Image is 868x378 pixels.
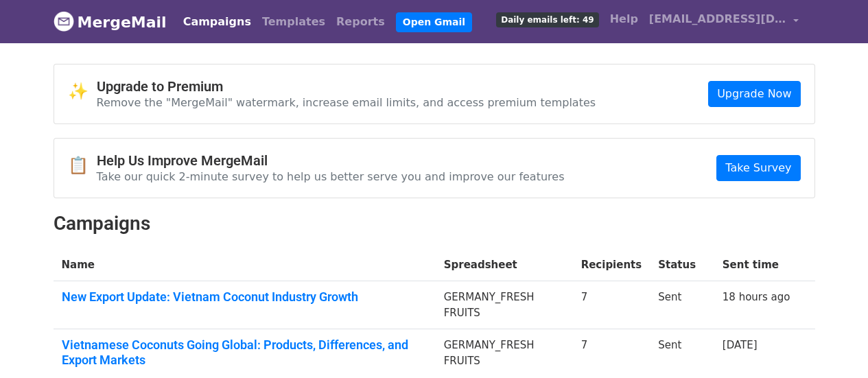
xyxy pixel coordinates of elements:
[491,5,604,33] a: Daily emails left: 49
[396,12,472,32] a: Open Gmail
[97,95,596,110] p: Remove the "MergeMail" watermark, increase email limits, and access premium templates
[496,12,598,27] span: Daily emails left: 49
[573,281,650,329] td: 7
[257,8,331,36] a: Templates
[54,11,74,32] img: MergeMail logo
[62,338,427,367] a: Vietnamese Coconuts Going Global: Products, Differences, and Export Markets
[723,339,758,351] a: [DATE]
[54,212,815,235] h2: Campaigns
[605,5,644,33] a: Help
[54,249,436,281] th: Name
[54,8,167,36] a: MergeMail
[97,78,596,95] h4: Upgrade to Premium
[716,155,800,181] a: Take Survey
[649,11,786,27] span: [EMAIL_ADDRESS][DOMAIN_NAME]
[331,8,390,36] a: Reports
[178,8,257,36] a: Campaigns
[436,249,573,281] th: Spreadsheet
[650,249,714,281] th: Status
[68,156,97,176] span: 📋
[62,290,427,305] a: New Export Update: Vietnam Coconut Industry Growth
[436,281,573,329] td: GERMANY_FRESH FRUITS
[650,281,714,329] td: Sent
[97,152,565,169] h4: Help Us Improve MergeMail
[714,249,799,281] th: Sent time
[68,82,97,102] span: ✨
[708,81,800,107] a: Upgrade Now
[97,169,565,184] p: Take our quick 2-minute survey to help us better serve you and improve our features
[644,5,804,38] a: [EMAIL_ADDRESS][DOMAIN_NAME]
[723,291,790,303] a: 18 hours ago
[573,249,650,281] th: Recipients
